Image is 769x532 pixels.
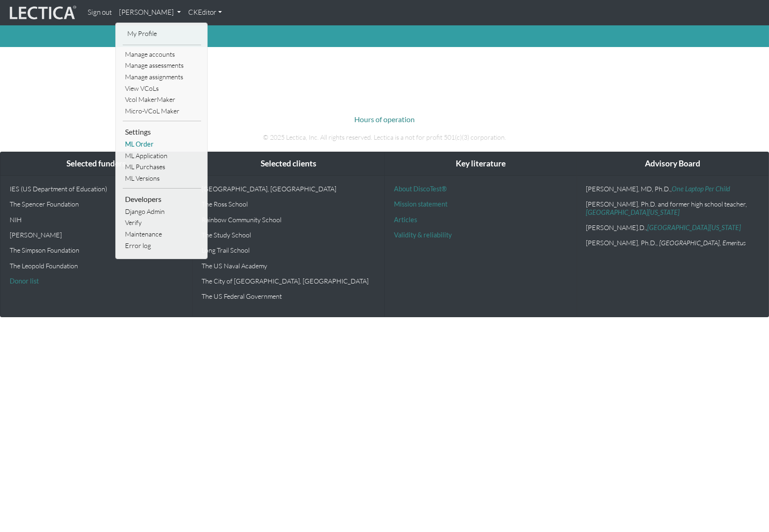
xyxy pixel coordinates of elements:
p: NIH [10,216,183,224]
p: [PERSON_NAME].D., [586,224,760,231]
img: lecticalive [7,4,77,22]
a: Maintenance [123,229,201,240]
a: [PERSON_NAME] [115,4,185,22]
li: Developers [123,192,201,206]
p: [PERSON_NAME] [10,231,183,239]
div: Advisory Board [577,152,769,176]
p: The US Naval Academy [202,262,376,270]
em: , [GEOGRAPHIC_DATA], Emeritus [657,239,746,247]
a: Manage accounts [123,49,201,60]
a: Sign out [84,4,115,22]
p: IES (US Department of Education) [10,185,183,193]
p: © 2025 Lectica, Inc. All rights reserved. Lectica is a not for profit 501(c)(3) corporation. [129,132,641,142]
p: The Simpson Foundation [10,246,183,254]
a: My Profile [125,28,199,40]
a: View VCoLs [123,83,201,95]
a: [GEOGRAPHIC_DATA][US_STATE] [648,224,741,231]
p: The City of [GEOGRAPHIC_DATA], [GEOGRAPHIC_DATA] [202,277,376,285]
p: [GEOGRAPHIC_DATA], [GEOGRAPHIC_DATA] [202,185,376,193]
a: Hours of operation [354,115,415,124]
p: Rainbow Community School [202,216,376,224]
a: Donor list [10,277,39,285]
a: ML Versions [123,173,201,184]
a: Articles [394,216,417,224]
a: Django Admin [123,206,201,218]
a: Vcol MakerMaker [123,94,201,106]
a: About DiscoTest® [394,185,447,193]
p: The Spencer Foundation [10,200,183,208]
a: Manage assignments [123,71,201,83]
a: Micro-VCoL Maker [123,106,201,117]
a: ML Purchases [123,161,201,173]
p: The Leopold Foundation [10,262,183,270]
p: The Ross School [202,200,376,208]
p: [PERSON_NAME], Ph.D. and former high school teacher, [586,200,760,216]
div: Selected funders [0,152,192,176]
a: CKEditor [185,4,226,22]
a: Error log [123,240,201,252]
a: Mission statement [394,200,447,208]
p: Long Trail School [202,246,376,254]
a: ML Order [123,139,201,150]
a: One Laptop Per Child [672,185,731,193]
div: Key literature [385,152,577,176]
a: Verify [123,217,201,229]
p: [PERSON_NAME], Ph.D. [586,239,760,247]
a: ML Application [123,150,201,162]
div: Selected clients [193,152,385,176]
p: The Study School [202,231,376,239]
a: [GEOGRAPHIC_DATA][US_STATE] [586,208,680,216]
p: [PERSON_NAME], MD, Ph.D., [586,185,760,193]
a: Validity & reliability [394,231,452,239]
p: The US Federal Government [202,292,376,300]
a: Manage assessments [123,60,201,71]
li: Settings [123,125,201,139]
